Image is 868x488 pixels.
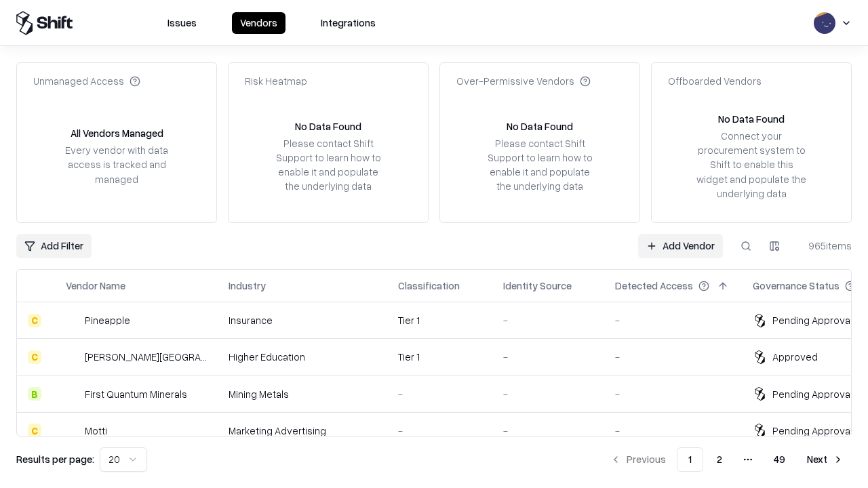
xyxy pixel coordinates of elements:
[797,239,852,253] div: 965 items
[763,447,796,472] button: 49
[229,424,376,438] div: Marketing Advertising
[229,313,376,327] div: Insurance
[71,126,163,140] div: All Vendors Managed
[398,424,481,438] div: -
[295,119,361,134] div: No Data Found
[66,387,79,401] img: First Quantum Minerals
[615,350,731,364] div: -
[16,234,92,258] button: Add Filter
[66,279,125,293] div: Vendor Name
[772,313,852,327] div: Pending Approval
[615,313,731,327] div: -
[66,424,79,437] img: Motti
[28,387,41,401] div: B
[28,424,41,437] div: C
[398,350,481,364] div: Tier 1
[229,350,376,364] div: Higher Education
[695,129,808,201] div: Connect your procurement system to Shift to enable this widget and populate the underlying data
[398,313,481,327] div: Tier 1
[677,447,703,472] button: 1
[313,12,384,34] button: Integrations
[398,279,460,293] div: Classification
[753,279,840,293] div: Governance Status
[66,350,79,364] img: Reichman University
[772,350,818,364] div: Approved
[503,424,593,438] div: -
[718,112,785,126] div: No Data Found
[503,279,572,293] div: Identity Source
[615,279,693,293] div: Detected Access
[229,387,376,401] div: Mining Metals
[668,74,762,88] div: Offboarded Vendors
[484,136,596,194] div: Please contact Shift Support to learn how to enable it and populate the underlying data
[398,387,481,401] div: -
[615,424,731,438] div: -
[503,350,593,364] div: -
[85,387,187,401] div: First Quantum Minerals
[232,12,285,34] button: Vendors
[66,314,79,327] img: Pineapple
[60,143,173,186] div: Every vendor with data access is tracked and managed
[602,447,852,472] nav: pagination
[772,424,852,438] div: Pending Approval
[456,74,591,88] div: Over-Permissive Vendors
[85,424,107,438] div: Motti
[85,350,207,364] div: [PERSON_NAME][GEOGRAPHIC_DATA]
[229,279,266,293] div: Industry
[772,387,852,401] div: Pending Approval
[272,136,384,194] div: Please contact Shift Support to learn how to enable it and populate the underlying data
[33,74,140,88] div: Unmanaged Access
[615,387,731,401] div: -
[16,452,94,466] p: Results per page:
[28,350,41,364] div: C
[507,119,573,134] div: No Data Found
[159,12,205,34] button: Issues
[85,313,130,327] div: Pineapple
[245,74,307,88] div: Risk Heatmap
[638,234,723,258] a: Add Vendor
[706,447,733,472] button: 2
[503,387,593,401] div: -
[28,314,41,327] div: C
[799,447,852,472] button: Next
[503,313,593,327] div: -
